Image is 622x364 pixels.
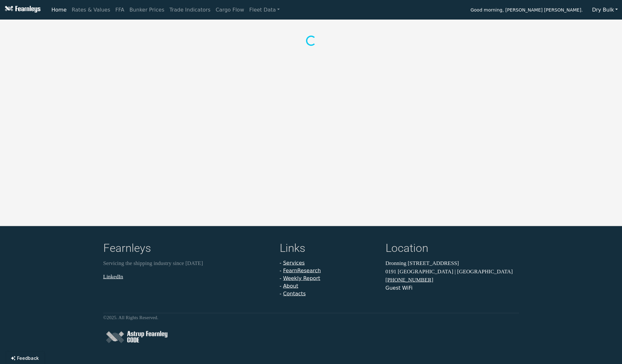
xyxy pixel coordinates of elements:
button: Dry Bulk [588,4,622,16]
h4: Fearnleys [103,242,272,257]
small: © 2025 . All Rights Reserved. [103,315,158,320]
p: Dronning [STREET_ADDRESS] [386,259,519,268]
a: Rates & Values [69,4,113,16]
button: Guest WiFi [386,284,413,292]
li: - [280,259,378,267]
a: Fleet Data [247,4,282,16]
a: Contacts [283,291,306,297]
a: Services [283,260,304,266]
p: Servicing the shipping industry since [DATE] [103,259,272,268]
a: FFA [113,4,127,16]
a: Home [49,4,69,16]
a: Cargo Flow [213,4,247,16]
li: - [280,282,378,290]
h4: Location [386,242,519,257]
a: About [283,283,298,289]
a: FearnResearch [283,268,321,274]
li: - [280,290,378,298]
a: LinkedIn [103,273,123,279]
a: [PHONE_NUMBER] [386,277,433,283]
a: Bunker Prices [127,4,167,16]
a: Trade Indicators [167,4,213,16]
span: Good morning, [PERSON_NAME] [PERSON_NAME]. [471,5,583,16]
h4: Links [280,242,378,257]
img: Fearnleys Logo [3,6,40,14]
p: 0191 [GEOGRAPHIC_DATA] | [GEOGRAPHIC_DATA] [386,267,519,276]
a: Weekly Report [283,275,320,281]
li: - [280,267,378,275]
li: - [280,275,378,282]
